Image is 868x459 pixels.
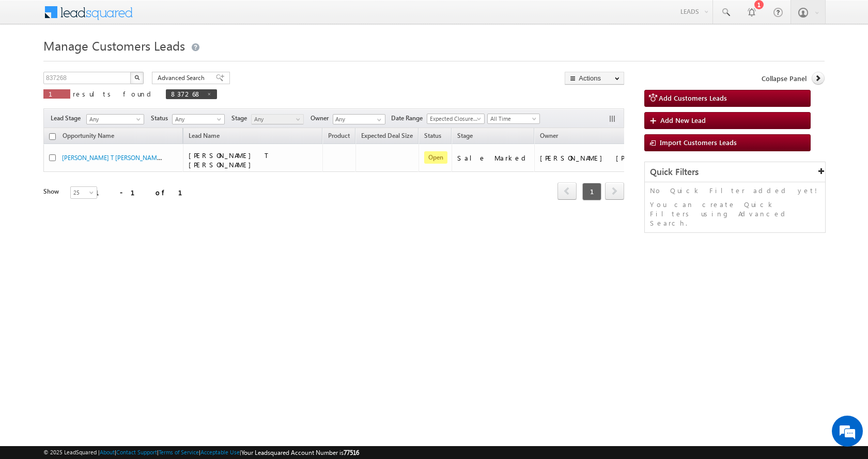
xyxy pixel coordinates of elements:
span: Status [151,114,172,123]
span: Any [173,115,222,124]
span: Collapse Panel [762,74,807,83]
a: Contact Support [116,449,157,455]
a: Any [251,114,304,124]
span: 77516 [344,449,359,456]
img: Search [134,75,139,80]
div: Show [43,187,62,196]
span: Lead Stage [51,114,85,123]
a: [PERSON_NAME] T [PERSON_NAME] - Customers Leads [62,153,213,162]
span: Your Leadsquared Account Number is [241,449,359,456]
span: 25 [71,188,98,197]
span: Manage Customers Leads [43,37,185,54]
span: Import Customers Leads [660,138,737,147]
a: next [605,183,624,200]
span: next [605,182,624,200]
span: Expected Deal Size [361,132,413,139]
span: prev [557,182,577,200]
span: results found [73,89,155,98]
span: Opportunity Name [63,132,114,139]
span: Owner [540,132,558,139]
a: Terms of Service [159,449,199,455]
button: Actions [565,72,624,85]
p: No Quick Filter added yet! [650,186,820,195]
a: Stage [452,130,478,144]
a: Status [419,130,446,144]
span: Stage [231,114,251,123]
span: Any [252,115,301,124]
span: 1 [49,89,65,98]
input: Check all records [49,133,56,140]
a: Acceptable Use [200,449,240,455]
a: Expected Deal Size [356,130,418,144]
span: Stage [457,132,473,139]
span: All Time [488,114,537,123]
a: Opportunity Name [57,130,119,144]
span: Lead Name [183,130,225,144]
span: Product [328,132,350,139]
p: You can create Quick Filters using Advanced Search. [650,200,820,228]
span: [PERSON_NAME] T [PERSON_NAME] [189,151,269,169]
span: Add Customers Leads [659,93,727,102]
span: © 2025 LeadSquared | | | | | [43,448,359,457]
a: Expected Closure Date [427,114,485,124]
div: [PERSON_NAME] [PERSON_NAME] [540,153,643,163]
span: Date Range [391,114,427,123]
span: 1 [582,183,601,200]
span: Add New Lead [660,116,706,124]
input: Type to Search [333,114,385,124]
span: Advanced Search [158,73,208,83]
a: 25 [70,186,97,199]
div: 1 - 1 of 1 [95,186,195,198]
div: Quick Filters [645,162,825,182]
a: About [100,449,115,455]
a: All Time [487,114,540,124]
a: Any [86,114,144,124]
span: Open [424,151,447,164]
span: Owner [311,114,333,123]
span: Expected Closure Date [427,114,481,123]
a: Show All Items [371,115,384,125]
a: Any [172,114,225,124]
span: 837268 [171,89,202,98]
div: Sale Marked [457,153,530,163]
a: prev [557,183,577,200]
span: Any [87,115,141,124]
